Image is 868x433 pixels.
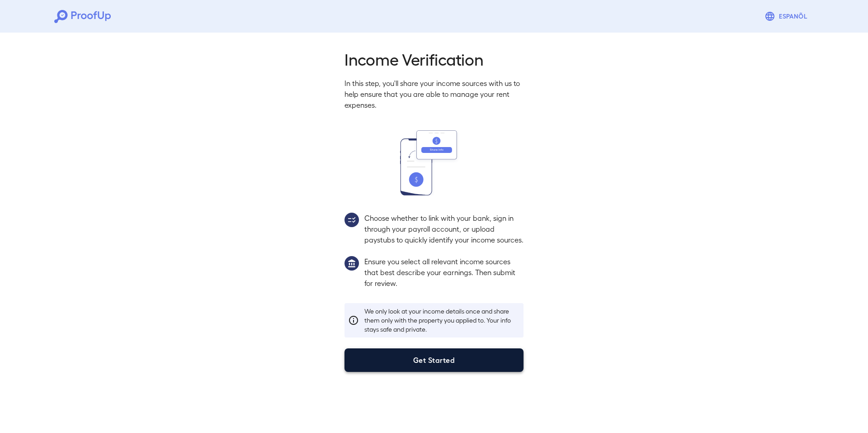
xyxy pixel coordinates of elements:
[344,213,359,227] img: group2.svg
[364,213,524,245] p: Choose whether to link with your bank, sign in through your payroll account, or upload paystubs t...
[364,256,524,289] p: Ensure you select all relevant income sources that best describe your earnings. Then submit for r...
[344,49,524,69] h2: Income Verification
[400,130,468,195] img: transfer_money.svg
[761,7,814,25] button: Espanõl
[344,78,524,110] p: In this step, you'll share your income sources with us to help ensure that you are able to manage...
[344,256,359,271] img: group1.svg
[364,307,520,334] p: We only look at your income details once and share them only with the property you applied to. Yo...
[344,348,524,372] button: Get Started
